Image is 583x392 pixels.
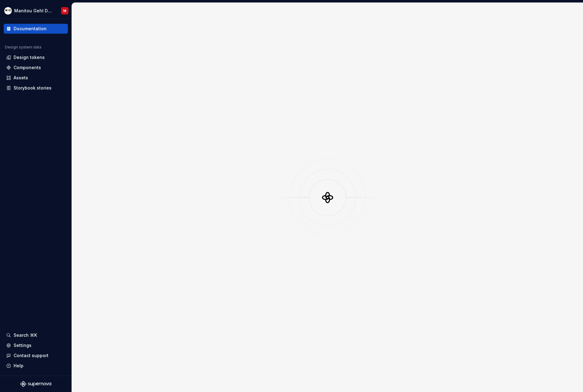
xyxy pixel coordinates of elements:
a: Storybook stories [4,83,68,93]
div: Settings [14,342,31,348]
button: Help [4,361,68,371]
a: Documentation [4,24,68,34]
div: Documentation [14,26,47,32]
a: Components [4,63,68,73]
div: Design system data [5,45,41,50]
div: Assets [14,75,28,81]
img: e5cfe62c-2ffb-4aae-a2e8-6f19d60e01f1.png [4,7,12,15]
div: Storybook stories [14,85,52,91]
div: M [63,8,66,13]
button: Search ⌘K [4,330,68,340]
button: Contact support [4,351,68,361]
div: Design tokens [14,54,45,60]
button: Manitou Gehl Design SystemM [1,4,70,17]
div: Help [14,363,23,369]
div: Contact support [14,352,48,359]
div: Manitou Gehl Design System [14,8,54,14]
div: Search ⌘K [14,332,37,338]
a: Settings [4,340,68,350]
svg: Supernova Logo [20,381,51,387]
div: Components [14,65,41,71]
a: Design tokens [4,52,68,62]
a: Assets [4,73,68,83]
